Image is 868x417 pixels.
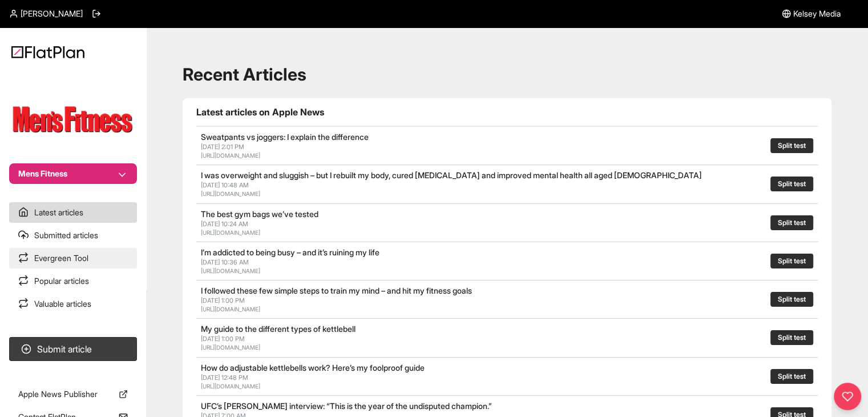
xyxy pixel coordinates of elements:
[9,101,137,141] img: Publication Logo
[9,384,137,404] a: Apple News Publisher
[9,337,137,361] button: Submit article
[201,190,260,197] a: [URL][DOMAIN_NAME]
[201,296,245,304] span: [DATE] 1:00 PM
[201,220,248,228] span: [DATE] 10:24 AM
[201,229,260,236] a: [URL][DOMAIN_NAME]
[201,132,369,142] a: Sweatpants vs joggers: I explain the difference
[183,64,831,85] h1: Recent Articles
[770,177,813,191] button: Split test
[9,8,83,19] a: [PERSON_NAME]
[201,152,260,159] a: [URL][DOMAIN_NAME]
[9,248,137,268] a: Evergreen Tool
[201,344,260,351] a: [URL][DOMAIN_NAME]
[201,286,472,295] a: I followed these few simple steps to train my mind – and hit my fitness goals
[770,369,813,384] button: Split test
[21,8,83,19] span: [PERSON_NAME]
[770,292,813,307] button: Split test
[9,271,137,291] a: Popular articles
[793,8,841,19] span: Kelsey Media
[201,209,318,219] a: The best gym bags we’ve tested
[201,383,260,390] a: [URL][DOMAIN_NAME]
[201,324,356,334] a: My guide to the different types of kettlebell
[196,105,818,119] h1: Latest articles on Apple News
[201,181,249,189] span: [DATE] 10:48 AM
[770,254,813,268] button: Split test
[201,306,260,312] a: [URL][DOMAIN_NAME]
[201,170,702,180] a: I was overweight and sluggish – but I rebuilt my body, cured [MEDICAL_DATA] and improved mental h...
[770,330,813,345] button: Split test
[9,294,137,314] a: Valuable articles
[9,225,137,246] a: Submitted articles
[201,335,245,343] span: [DATE] 1:00 PM
[201,247,380,257] a: I’m addicted to being busy – and it’s ruining my life
[770,138,813,153] button: Split test
[770,215,813,230] button: Split test
[11,46,84,58] img: Logo
[201,258,249,266] span: [DATE] 10:36 AM
[201,267,260,274] a: [URL][DOMAIN_NAME]
[201,374,248,382] span: [DATE] 12:48 PM
[9,163,137,184] button: Mens Fitness
[9,202,137,223] a: Latest articles
[201,363,425,372] a: How do adjustable kettlebells work? Here’s my foolproof guide
[201,143,244,151] span: [DATE] 2:01 PM
[201,401,491,411] a: UFC’s [PERSON_NAME] interview: “This is the year of the undisputed champion.”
